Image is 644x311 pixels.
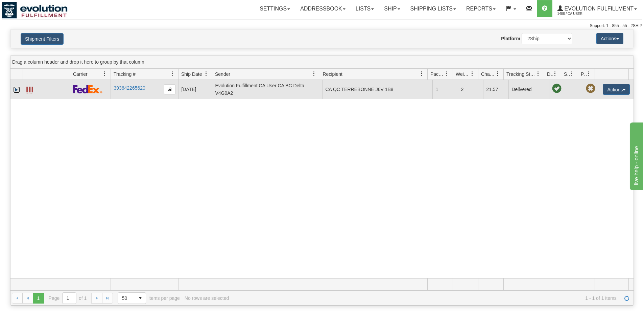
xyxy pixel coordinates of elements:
[118,292,180,304] span: items per page
[178,80,212,99] td: [DATE]
[164,84,175,94] button: Copy to clipboard
[322,80,432,99] td: CA QC TERREBONNE J6V 1B8
[549,68,561,80] a: Delivery Status filter column settings
[461,0,501,17] a: Reports
[135,293,146,304] span: select
[506,71,536,77] span: Tracking Status
[167,68,178,80] a: Tracking # filter column settings
[481,71,495,77] span: Charge
[2,23,642,29] div: Support: 1 - 855 - 55 - 2SHIP
[563,6,634,12] span: Evolution Fulfillment
[323,71,342,77] span: Recipient
[33,293,44,304] span: Page 1
[122,295,131,302] span: 50
[596,33,623,44] button: Actions
[379,0,405,17] a: Ship
[114,71,136,77] span: Tracking #
[603,84,630,95] button: Actions
[234,295,617,301] span: 1 - 1 of 1 items
[564,71,570,77] span: Shipment Issues
[557,10,608,17] span: 1488 / CA User
[583,68,595,80] a: Pickup Status filter column settings
[5,4,63,12] div: live help - online
[492,68,503,80] a: Charge filter column settings
[483,80,508,99] td: 21.57
[181,71,202,77] span: Ship Date
[73,85,102,93] img: 2 - FedEx Express®
[351,0,379,17] a: Lists
[21,33,64,45] button: Shipment Filters
[185,295,229,301] div: No rows are selected
[212,80,322,99] td: Evolution Fulfillment CA User CA BC Delta V4G0A2
[114,85,145,91] a: 393642265620
[581,71,587,77] span: Pickup Status
[456,71,470,77] span: Weight
[432,80,458,99] td: 1
[532,68,544,80] a: Tracking Status filter column settings
[2,2,68,19] img: logo1488.jpg
[441,68,453,80] a: Packages filter column settings
[430,71,445,77] span: Packages
[586,84,595,93] span: Pickup Not Assigned
[308,68,320,80] a: Sender filter column settings
[416,68,427,80] a: Recipient filter column settings
[200,68,212,80] a: Ship Date filter column settings
[63,293,76,304] input: Page 1
[508,80,549,99] td: Delivered
[295,0,351,17] a: Addressbook
[118,292,146,304] span: Page sizes drop down
[458,80,483,99] td: 2
[10,55,634,69] div: grid grouping header
[552,0,642,17] a: Evolution Fulfillment 1488 / CA User
[255,0,295,17] a: Settings
[628,121,643,190] iframe: chat widget
[215,71,230,77] span: Sender
[13,86,20,93] a: Expand
[566,68,578,80] a: Shipment Issues filter column settings
[467,68,478,80] a: Weight filter column settings
[49,292,87,304] span: Page of 1
[501,35,520,42] label: Platform
[26,84,33,94] a: Label
[405,0,461,17] a: Shipping lists
[547,71,553,77] span: Delivery Status
[621,293,632,304] a: Refresh
[73,71,88,77] span: Carrier
[552,84,562,93] span: On time
[99,68,111,80] a: Carrier filter column settings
